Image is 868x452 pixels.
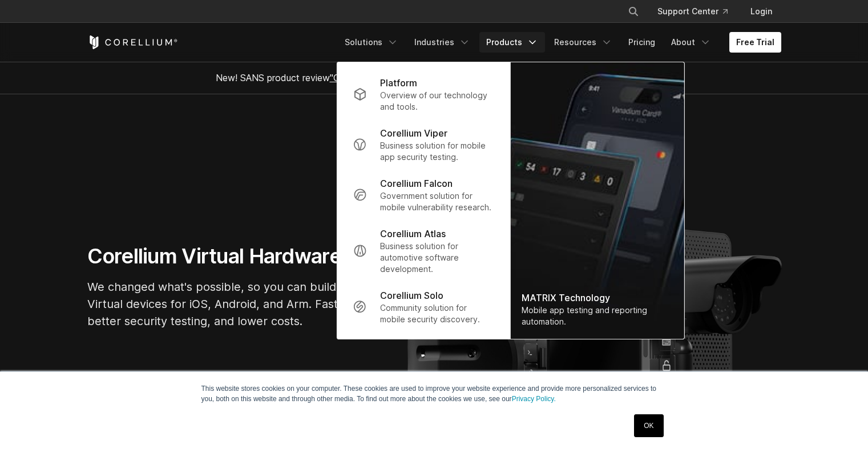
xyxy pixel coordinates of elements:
[344,170,503,220] a: Corellium Falcon Government solution for mobile vulnerability research.
[407,32,477,53] a: Industries
[634,414,663,437] a: OK
[338,32,781,53] div: Navigation Menu
[510,62,684,339] img: Matrix_WebNav_1x
[344,282,503,332] a: Corellium Solo Community solution for mobile security discovery.
[479,32,545,53] a: Products
[522,305,672,327] div: Mobile app testing and reporting automation.
[614,1,781,22] div: Navigation Menu
[380,177,453,190] p: Corellium Falcon
[338,32,405,53] a: Solutions
[380,76,417,90] p: Platform
[522,291,672,305] div: MATRIX Technology
[547,32,619,53] a: Resources
[621,32,662,53] a: Pricing
[87,243,430,269] h1: Corellium Virtual Hardware
[623,1,644,22] button: Search
[648,1,737,22] a: Support Center
[380,126,447,140] p: Corellium Viper
[380,241,494,275] p: Business solution for automotive software development.
[330,72,593,83] a: "Collaborative Mobile App Security Development and Analysis"
[344,69,503,119] a: Platform Overview of our technology and tools.
[380,227,446,241] p: Corellium Atlas
[380,90,494,113] p: Overview of our technology and tools.
[380,289,443,302] p: Corellium Solo
[741,1,781,22] a: Login
[344,119,503,170] a: Corellium Viper Business solution for mobile app security testing.
[87,35,178,49] a: Corellium Home
[380,190,494,213] p: Government solution for mobile vulnerability research.
[380,140,494,163] p: Business solution for mobile app security testing.
[664,32,718,53] a: About
[201,383,667,404] p: This website stores cookies on your computer. These cookies are used to improve your website expe...
[729,32,781,53] a: Free Trial
[380,302,494,325] p: Community solution for mobile security discovery.
[216,72,653,83] span: New! SANS product review now available.
[87,278,430,330] p: We changed what's possible, so you can build what's next. Virtual devices for iOS, Android, and A...
[344,220,503,282] a: Corellium Atlas Business solution for automotive software development.
[512,395,556,403] a: Privacy Policy.
[510,62,684,339] a: MATRIX Technology Mobile app testing and reporting automation.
